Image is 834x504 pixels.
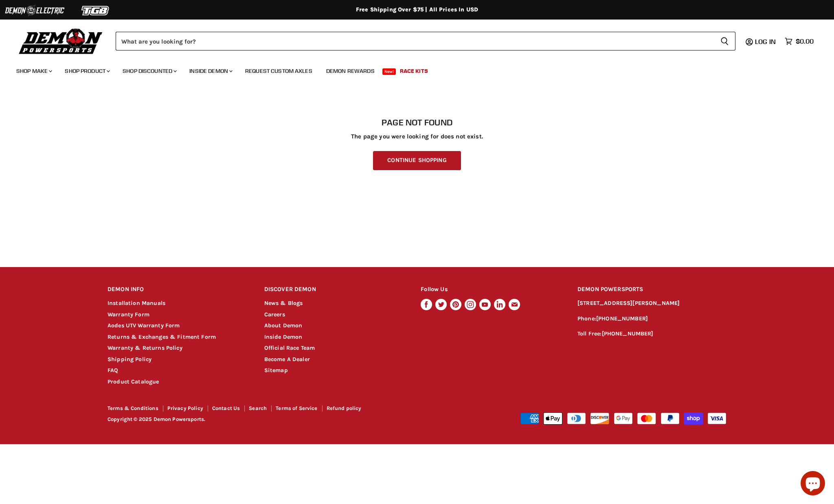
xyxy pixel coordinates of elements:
a: Shop Discounted [116,63,182,79]
a: Inside Demon [183,63,237,79]
a: Log in [751,38,781,45]
ul: Main menu [10,59,812,79]
a: Warranty & Returns Policy [108,344,182,351]
a: Privacy Policy [167,405,203,411]
input: Search [116,32,714,50]
img: Demon Powersports [16,26,105,55]
a: Terms & Conditions [108,405,158,411]
inbox-online-store-chat: Shopify online store chat [798,471,827,497]
a: Shipping Policy [108,356,151,363]
button: Search [714,32,735,50]
img: TGB Logo 2 [65,3,126,18]
a: Careers [264,311,285,318]
div: Free Shipping Over $75 | All Prices In USD [91,6,743,13]
h2: DEMON POWERSPORTS [577,280,726,299]
h2: DISCOVER DEMON [264,280,406,299]
a: FAQ [108,367,118,374]
a: Continue Shopping [373,151,461,170]
p: [STREET_ADDRESS][PERSON_NAME] [577,299,726,308]
span: New! [382,68,396,75]
a: Installation Manuals [108,300,165,307]
img: Demon Electric Logo 2 [4,3,65,18]
a: [PHONE_NUMBER] [602,330,654,337]
a: Warranty Form [108,311,149,318]
a: Demon Rewards [320,63,381,79]
a: Aodes UTV Warranty Form [108,322,180,329]
a: Sitemap [264,367,288,374]
a: Returns & Exchanges & Fitment Form [108,333,216,340]
a: Terms of Service [276,405,317,411]
a: Product Catalogue [108,378,159,385]
h2: Follow Us [421,280,562,299]
form: Product [116,32,735,50]
a: [PHONE_NUMBER] [596,315,648,322]
a: Official Race Team [264,344,315,351]
p: Copyright © 2025 Demon Powersports. [108,416,418,423]
a: News & Blogs [264,300,303,307]
nav: Footer [108,405,418,414]
a: Request Custom Axles [239,63,318,79]
h1: Page not found [108,118,726,127]
span: Log in [755,37,776,46]
p: Toll Free: [577,329,726,339]
a: $0.00 [781,35,818,47]
a: Shop Make [10,63,57,79]
a: Contact Us [212,405,240,411]
h2: DEMON INFO [108,280,249,299]
a: Search [249,405,267,411]
a: Race Kits [394,63,434,79]
p: The page you were looking for does not exist. [108,133,726,140]
a: About Demon [264,322,303,329]
a: Refund policy [327,405,362,411]
a: Shop Product [59,63,115,79]
a: Become A Dealer [264,356,310,363]
a: Inside Demon [264,333,303,340]
p: Phone: [577,314,726,324]
span: $0.00 [796,37,814,45]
